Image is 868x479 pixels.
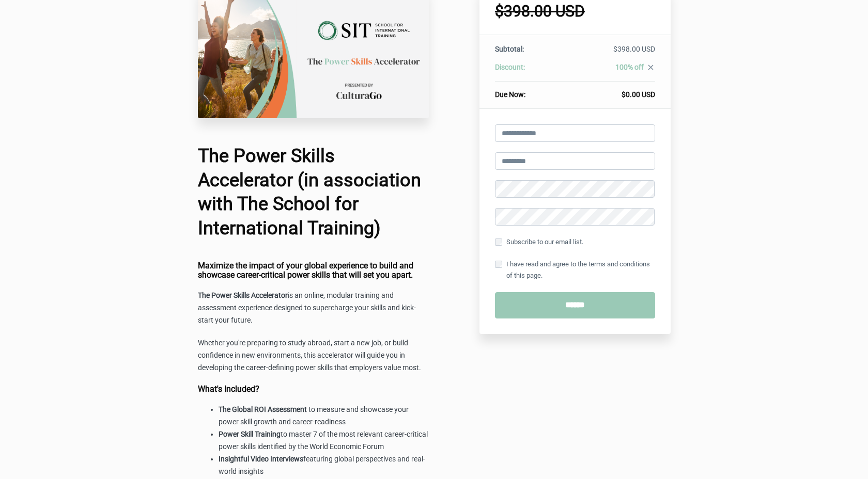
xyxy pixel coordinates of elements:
h4: What's Included? [198,385,429,394]
strong: Power Skill Training [219,430,281,438]
strong: The Power Skills Accelerator [198,291,288,299]
h1: $398.00 USD [495,4,655,19]
input: I have read and agree to the terms and conditions of this page. [495,261,502,268]
th: Discount: [495,62,562,82]
input: Subscribe to our email list. [495,238,502,246]
span: 100% off [615,63,644,71]
td: $398.00 USD [562,44,655,62]
h4: Maximize the impact of your global experience to build and showcase career-critical power skills ... [198,261,429,279]
strong: The Global ROI Assessment [219,405,307,413]
i: close [646,63,655,72]
p: Whether you're preparing to study abroad, start a new job, or build confidence in new environment... [198,337,429,374]
a: close [644,63,655,74]
li: featuring global perspectives and real-world insights [219,453,429,478]
span: Subtotal: [495,45,524,53]
li: to measure and showcase your power skill growth and career-readiness [219,404,429,428]
span: $0.00 USD [622,90,655,99]
strong: Insightful Video Interviews [219,455,303,463]
label: I have read and agree to the terms and conditions of this page. [495,259,655,281]
th: Due Now: [495,82,562,100]
li: to master 7 of the most relevant career-critical power skills identified by the World Economic Forum [219,428,429,453]
h1: The Power Skills Accelerator (in association with The School for International Training) [198,144,429,241]
p: is an online, modular training and assessment experience designed to supercharge your skills and ... [198,290,429,327]
label: Subscribe to our email list. [495,236,583,248]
